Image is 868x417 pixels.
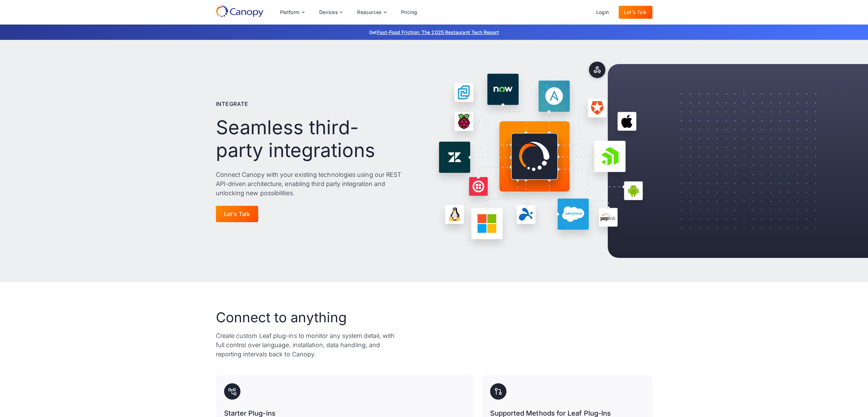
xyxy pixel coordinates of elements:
[319,10,338,15] div: Devices
[216,170,404,198] p: Connect Canopy with your existing technologies using our REST API-driven architecture, enabling t...
[357,10,382,15] div: Resources
[280,10,300,15] div: Platform
[216,331,401,359] p: Create custom Leaf plug-ins to monitor any system detail, with full control over language, instal...
[591,6,615,19] a: Login
[267,29,601,36] p: Get
[216,100,248,108] p: Integrate
[216,116,404,162] h1: Seamless third-party integrations
[216,309,347,326] h2: Connect to anything
[396,6,423,19] a: Pricing
[275,5,310,19] div: Platform
[314,5,348,19] div: Devices
[216,206,259,222] a: Let's Talk
[377,29,499,35] a: Fast-Food Friction: The 2025 Restaurant Tech Report
[352,5,391,19] div: Resources
[619,6,652,19] a: Let's Talk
